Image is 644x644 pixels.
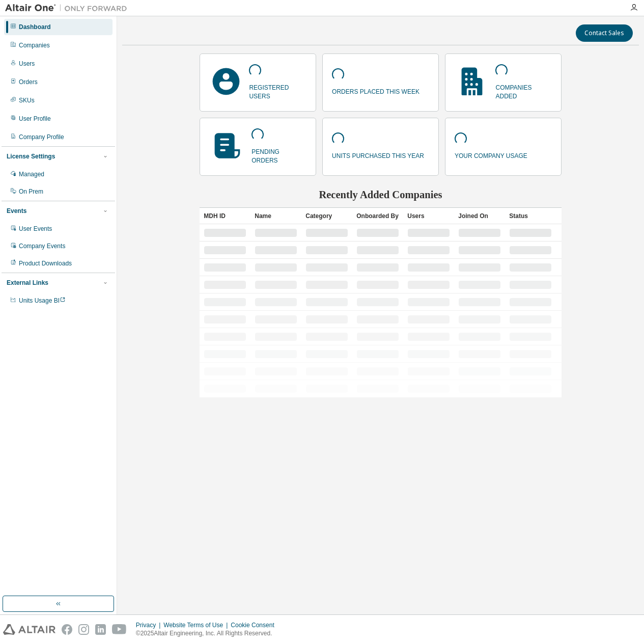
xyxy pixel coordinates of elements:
div: Privacy [136,621,163,629]
div: License Settings [7,152,55,160]
button: Contact Sales [576,24,633,42]
p: companies added [495,81,551,101]
div: Managed [19,170,44,178]
div: Product Downloads [19,259,72,267]
p: orders placed this week [332,85,419,96]
div: Company Profile [19,133,64,141]
img: Altair One [5,3,132,13]
p: © 2025 Altair Engineering, Inc. All Rights Reserved. [136,629,281,638]
p: your company usage [455,149,527,160]
div: Onboarded By [356,208,399,224]
div: User Events [19,225,52,233]
div: Dashboard [19,23,51,31]
div: On Prem [19,187,43,196]
div: Events [7,207,26,215]
div: Category [305,208,348,224]
div: Users [407,208,450,224]
img: altair_logo.svg [3,624,55,635]
img: instagram.svg [78,624,89,635]
p: pending orders [251,145,306,165]
div: Status [509,208,552,224]
div: MDH ID [204,208,246,224]
img: youtube.svg [112,624,127,635]
div: Users [19,60,35,68]
img: linkedin.svg [95,624,106,635]
div: Companies [19,41,50,49]
div: Company Events [19,242,65,250]
span: Units Usage BI [19,297,66,304]
div: Orders [19,78,38,86]
div: Joined On [458,208,501,224]
div: External Links [7,279,48,287]
div: Cookie Consent [231,621,280,629]
div: Name [255,208,297,224]
div: Website Terms of Use [163,621,231,629]
div: SKUs [19,96,35,104]
div: User Profile [19,115,51,123]
img: facebook.svg [62,624,72,635]
p: units purchased this year [332,149,424,160]
h2: Recently Added Companies [200,188,562,201]
p: registered users [249,81,306,101]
